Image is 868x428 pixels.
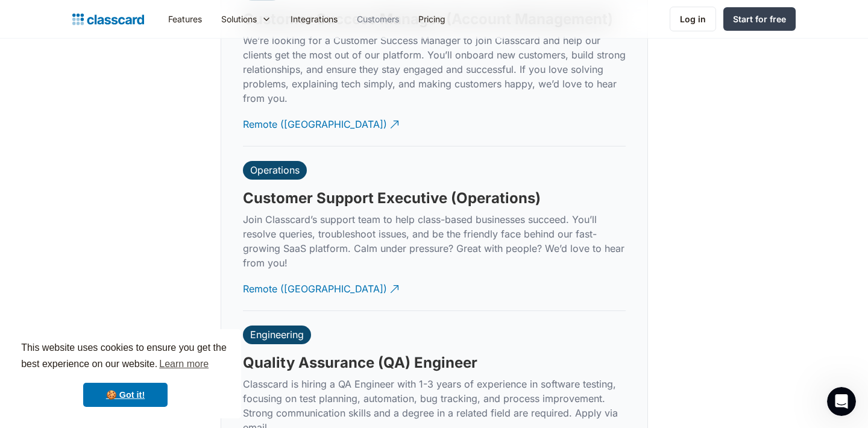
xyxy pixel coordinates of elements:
div: Start for free [733,13,786,25]
div: Solutions [212,5,281,33]
a: Remote ([GEOGRAPHIC_DATA]) [243,272,401,306]
p: We’re looking for a Customer Success Manager to join Classcard and help our clients get the most ... [243,33,626,105]
a: Log in [670,7,716,31]
a: dismiss cookie message [83,383,168,407]
a: Pricing [409,5,455,33]
div: Remote ([GEOGRAPHIC_DATA]) [243,108,387,131]
h3: Quality Assurance (QA) Engineer [243,354,477,372]
a: Start for free [723,7,796,31]
h3: Customer Support Executive (Operations) [243,189,541,207]
div: Operations [250,164,300,176]
a: Integrations [281,5,347,33]
p: Join Classcard’s support team to help class-based businesses succeed. You’ll resolve queries, tro... [243,212,626,270]
a: home [72,11,144,28]
div: Remote ([GEOGRAPHIC_DATA]) [243,272,387,296]
a: learn more about cookies [157,355,210,373]
a: Remote ([GEOGRAPHIC_DATA]) [243,108,401,141]
div: Log in [680,13,706,25]
iframe: Intercom live chat [827,387,856,416]
span: This website uses cookies to ensure you get the best experience on our website. [21,341,230,373]
div: cookieconsent [10,329,241,418]
div: Engineering [250,329,304,341]
a: Customers [347,5,409,33]
a: Features [159,5,212,33]
div: Solutions [221,13,257,25]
